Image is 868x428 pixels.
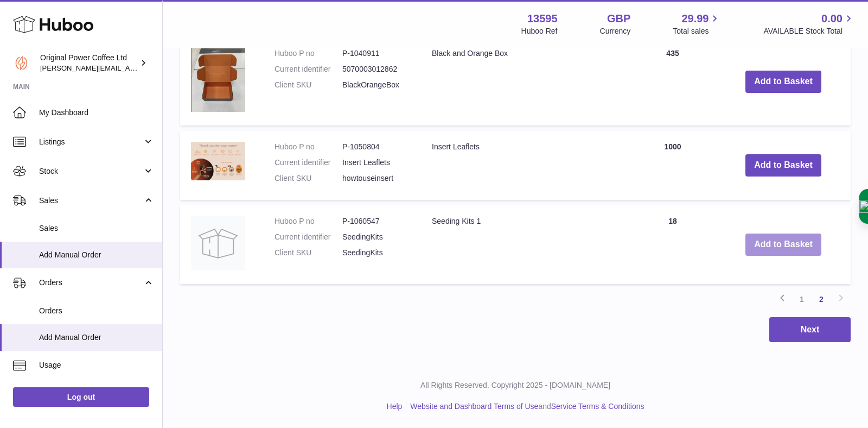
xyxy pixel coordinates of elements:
[39,360,154,370] span: Usage
[13,387,149,407] a: Log out
[673,11,721,36] a: 29.99 Total sales
[792,289,812,309] a: 1
[275,232,342,242] dt: Current identifier
[39,223,154,234] span: Sales
[763,11,855,36] a: 0.00 AVAILABLE Stock Total
[275,248,342,258] dt: Client SKU
[275,48,342,59] dt: Huboo P no
[629,37,716,125] td: 435
[275,64,342,74] dt: Current identifier
[40,53,138,73] div: Original Power Coffee Ltd
[421,37,629,125] td: Black and Orange Box
[745,71,821,93] button: Add to Basket
[387,402,403,411] a: Help
[821,11,843,26] span: 0.00
[191,216,245,270] img: Seeding Kits 1
[629,205,716,284] td: 18
[191,142,245,180] img: Insert Leaflets
[763,26,855,36] span: AVAILABLE Stock Total
[600,26,631,36] div: Currency
[421,131,629,200] td: Insert Leaflets
[681,11,709,26] span: 29.99
[406,401,644,412] li: and
[191,48,245,112] img: Black and Orange Box
[39,332,154,343] span: Add Manual Order
[275,173,342,184] dt: Client SKU
[527,11,558,26] strong: 13595
[342,142,410,152] dd: P-1050804
[551,402,644,411] a: Service Terms & Conditions
[342,248,410,258] dd: SeedingKits
[421,205,629,284] td: Seeding Kits 1
[607,11,630,26] strong: GBP
[275,158,342,168] dt: Current identifier
[40,64,218,72] span: [PERSON_NAME][EMAIL_ADDRESS][DOMAIN_NAME]
[342,216,410,226] dd: P-1060547
[812,289,831,309] a: 2
[39,306,154,316] span: Orders
[171,380,859,391] p: All Rights Reserved. Copyright 2025 - [DOMAIN_NAME]
[342,80,410,90] dd: BlackOrangeBox
[39,196,143,206] span: Sales
[39,166,143,177] span: Stock
[342,173,410,184] dd: howtouseinsert
[745,234,821,256] button: Add to Basket
[769,317,851,343] button: Next
[13,55,29,71] img: aline@drinkpowercoffee.com
[39,250,154,260] span: Add Manual Order
[342,232,410,242] dd: SeedingKits
[39,278,143,288] span: Orders
[342,48,410,59] dd: P-1040911
[673,26,721,36] span: Total sales
[521,26,558,36] div: Huboo Ref
[39,137,143,147] span: Listings
[342,64,410,74] dd: 5070003012862
[39,108,154,118] span: My Dashboard
[745,154,821,177] button: Add to Basket
[275,216,342,226] dt: Huboo P no
[629,131,716,200] td: 1000
[410,402,538,411] a: Website and Dashboard Terms of Use
[275,142,342,152] dt: Huboo P no
[275,80,342,90] dt: Client SKU
[342,158,410,168] dd: Insert Leaflets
